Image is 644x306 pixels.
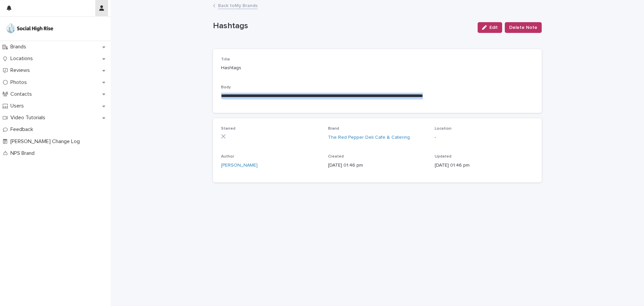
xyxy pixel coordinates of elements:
p: Photos [8,79,32,86]
p: Users [8,103,29,109]
button: Delete Note [505,22,542,33]
span: Author [221,155,234,159]
span: Title [221,57,230,61]
a: Back toMy Brands [218,1,258,9]
p: Contacts [8,91,37,97]
span: Brand [328,127,339,131]
a: [PERSON_NAME] [221,162,258,169]
p: Feedback [8,126,39,133]
p: NPS Brand [8,150,40,157]
button: Edit [478,22,502,33]
p: - [435,134,534,141]
span: Delete Note [509,24,537,31]
span: Starred [221,127,235,131]
span: Created [328,155,344,159]
span: Edit [489,25,498,30]
span: Body [221,85,231,89]
img: o5DnuTxEQV6sW9jFYBBf [5,22,54,35]
p: Video Tutorials [8,115,51,121]
p: [PERSON_NAME] Change Log [8,138,85,145]
p: Hashtags [221,64,320,72]
span: Location [435,127,451,131]
span: Updated [435,155,451,159]
p: Hashtags [213,21,472,31]
p: Reviews [8,67,35,74]
a: The Red Pepper Deli Cafe & Catering [328,134,410,141]
p: Brands [8,44,32,50]
p: [DATE] 01:46 pm [328,162,427,169]
p: Locations [8,55,38,62]
p: [DATE] 01:46 pm [435,162,534,169]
